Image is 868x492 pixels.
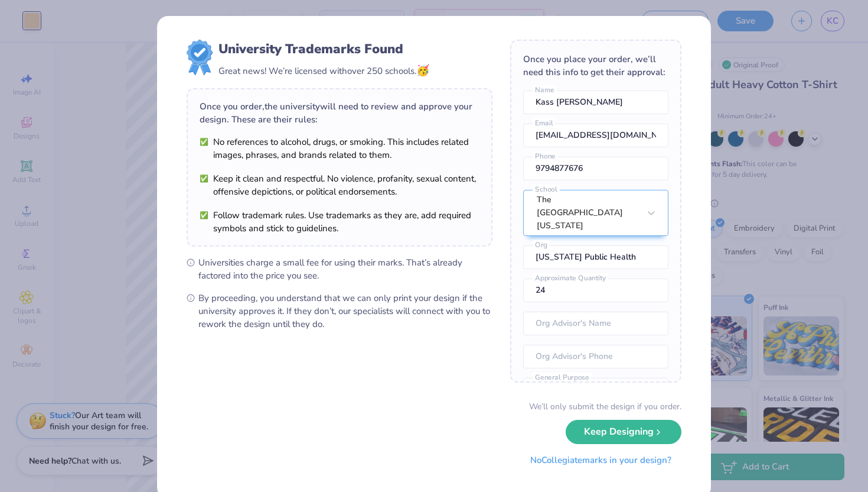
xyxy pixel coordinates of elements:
[566,420,681,444] button: Keep Designing
[523,124,668,147] input: Email
[200,172,479,198] li: Keep it clean and respectful. No violence, profanity, sexual content, offensive depictions, or po...
[187,40,213,75] img: license-marks-badge.png
[416,63,429,77] span: 🥳
[218,63,429,79] div: Great news! We’re licensed with over 250 schools.
[218,40,429,59] div: University Trademarks Found
[523,312,668,335] input: Org Advisor's Name
[523,345,668,368] input: Org Advisor's Phone
[198,292,492,331] span: By proceeding, you understand that we can only print your design if the university approves it. I...
[523,245,668,269] input: Org
[537,193,639,232] div: The [GEOGRAPHIC_DATA][US_STATE]
[200,135,479,161] li: No references to alcohol, drugs, or smoking. This includes related images, phrases, and brands re...
[200,209,479,235] li: Follow trademark rules. Use trademarks as they are, add required symbols and stick to guidelines.
[523,90,668,114] input: Name
[200,100,479,126] div: Once you order, the university will need to review and approve your design. These are their rules:
[529,400,681,413] div: We’ll only submit the design if you order.
[520,448,681,472] button: NoCollegiatemarks in your design?
[523,157,668,180] input: Phone
[198,256,492,282] span: Universities charge a small fee for using their marks. That’s already factored into the price you...
[523,279,668,302] input: Approximate Quantity
[523,53,668,79] div: Once you place your order, we’ll need this info to get their approval:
